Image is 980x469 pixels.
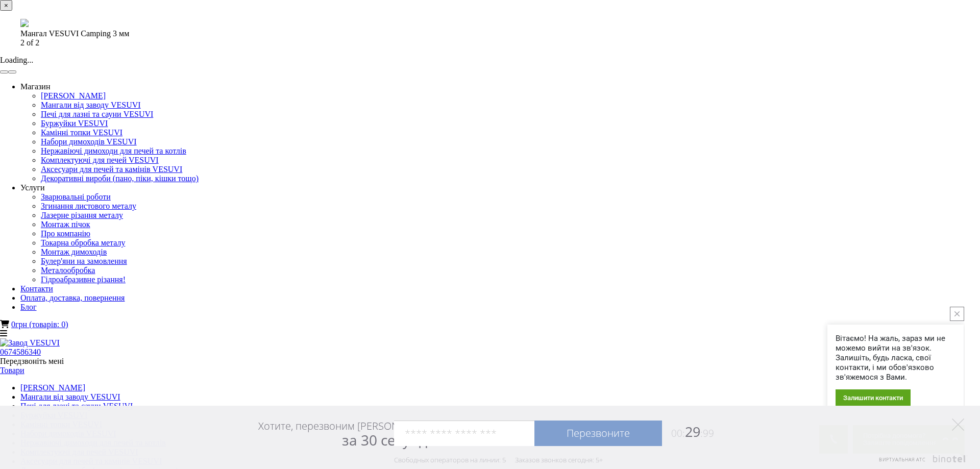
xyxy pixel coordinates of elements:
a: Гідроабразивне різання! [41,275,126,284]
a: Мангали від заводу VESUVI [20,392,120,401]
a: Декоративні вироби (пано, піки, кішки тощо) [41,174,199,183]
a: Монтаж димоходів [41,248,107,256]
a: Печі для лазні та сауни VESUVI [41,110,153,118]
button: Next (Right arrow key) [8,70,16,73]
div: Услуги [20,183,972,192]
a: Зварювальні роботи [41,192,111,201]
div: Мангал VESUVI Camping 3 мм [20,29,952,38]
a: Контакти [20,284,53,293]
a: Мангали від заводу VESUVI [41,101,141,109]
div: Вітаємо! На жаль, зараз ми не можемо вийти на зв'язок. Залишіть, будь ласка, свої контакти, і ми ... [836,334,955,382]
a: Печі для лазні та сауни VESUVI [20,402,133,410]
span: 00: [671,427,685,440]
a: Виртуальная АТС [873,455,967,469]
a: Перезвоните [534,421,662,446]
a: Про компанію [41,229,90,238]
div: Залишити контакти [836,389,911,406]
a: Буржуйки VESUVI [41,119,108,128]
div: Свободных операторов на линии: 5 Заказов звонков сегодня: 5+ [394,456,603,464]
a: 0грн (товарів: 0) [11,320,68,329]
div: Хотите, перезвоним [PERSON_NAME] [258,419,433,448]
a: Оплата, доставка, повернення [20,293,125,302]
span: :99 [700,427,714,440]
span: Виртуальная АТС [879,456,926,463]
a: Камінні топки VESUVI [41,128,122,137]
div: Магазин [20,82,972,91]
a: Блог [20,303,37,311]
a: Токарна обробка металу [41,238,125,247]
a: Лазерне різання металу [41,211,123,219]
span: 29 [662,422,714,441]
div: 2 of 2 [20,38,952,47]
a: Набори димоходів VESUVI [41,137,137,146]
a: [PERSON_NAME] [20,383,85,392]
a: Нержавіючі димоходи для печей та котлів [41,146,186,155]
a: Згинання листового металу [41,202,136,210]
span: за 30 секунд? [342,430,433,450]
a: Аксесуари для печей та камінів VESUVI [41,165,182,174]
a: Монтаж пічок [41,220,90,229]
img: %D0%9F%D0%BE%D1%85%D0%BE%D0%B4%D0%BD%D0%BE%D0%B96_02%20(2)-500x500.webp [20,19,29,27]
a: Булер'яни на замовлення [41,257,127,265]
a: Комплектуючі для печей VESUVI [41,156,159,164]
a: [PERSON_NAME] [41,91,106,100]
a: Металообробка [41,266,95,275]
button: close button [950,307,964,321]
